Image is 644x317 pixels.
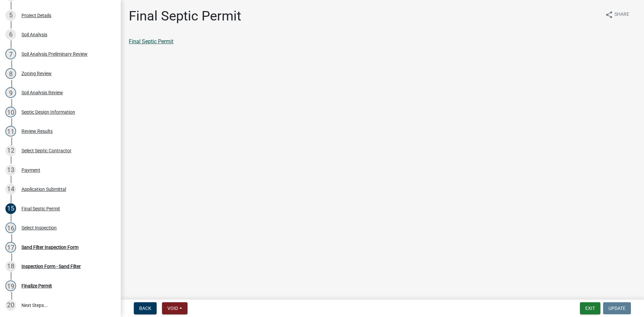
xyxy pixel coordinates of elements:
div: 17 [5,242,16,253]
button: Back [134,302,157,314]
div: 6 [5,29,16,40]
button: Void [162,302,187,314]
div: Select Inspection [21,225,57,230]
div: Application Submittal [21,187,66,192]
div: 11 [5,126,16,137]
div: 10 [5,107,16,117]
span: Back [139,306,151,311]
div: 19 [5,280,16,291]
div: Sand Filter Inspection Form [21,245,78,250]
div: Payment [21,168,40,172]
span: Share [614,11,629,19]
div: Select Septic Contractor [21,148,71,153]
div: Inspection Form - Sand Filter [21,264,81,269]
div: 7 [5,49,16,59]
h1: Final Septic Permit [129,8,241,24]
div: 18 [5,261,16,272]
div: 15 [5,203,16,214]
div: Soil Analysis Preliminary Review [21,52,88,56]
a: Final Septic Permit [129,38,173,45]
div: Soil Analysis Review [21,90,63,95]
div: Review Results [21,129,53,134]
div: 14 [5,184,16,195]
div: Zoning Review [21,71,52,76]
span: Update [608,306,626,311]
button: Exit [580,302,600,314]
div: 20 [5,300,16,311]
div: Finalize Permit [21,283,52,288]
div: Soil Analysis [21,32,47,37]
i: share [605,11,613,19]
span: Void [167,306,178,311]
div: 9 [5,87,16,98]
button: Update [603,302,631,314]
div: Final Septic Permit [21,206,60,211]
div: Project Details [21,13,51,18]
button: shareShare [600,8,635,21]
div: 13 [5,165,16,175]
div: 16 [5,222,16,233]
div: 5 [5,10,16,21]
div: 12 [5,145,16,156]
div: 8 [5,68,16,79]
div: Septic Design Information [21,110,75,114]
